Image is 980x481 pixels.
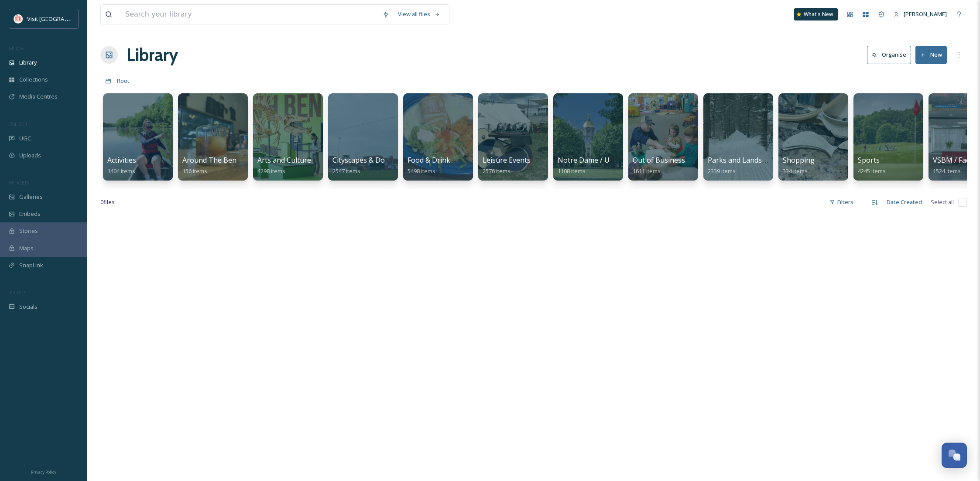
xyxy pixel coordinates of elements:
span: Leisure Events [483,155,531,165]
span: Shopping [783,155,815,165]
a: Sports4245 items [858,156,886,175]
span: 1108 items [558,167,586,175]
a: Library [127,42,178,68]
span: Around The Bend Series [182,155,262,165]
a: View all files [394,6,445,23]
span: 2339 items [708,167,736,175]
span: 2576 items [483,167,511,175]
a: Out of Business / Do Not Use / Outdated1611 items [633,156,766,175]
a: Root [117,75,130,86]
a: Shopping334 items [783,156,815,175]
span: Uploads [19,151,41,160]
a: Parks and Landscapes2339 items [708,156,781,175]
span: Arts and Culture [257,155,311,165]
span: SnapLink [19,261,43,269]
span: Stories [19,227,38,235]
a: Notre Dame / Universities1108 items [558,156,643,175]
span: Food & Drink [408,155,450,165]
span: Collections [19,75,48,84]
span: 334 items [783,167,808,175]
span: Socials [19,303,38,311]
span: 4245 items [858,167,886,175]
span: UGC [19,134,31,143]
span: COLLECT [9,121,27,127]
span: [PERSON_NAME] [904,10,947,18]
span: Cityscapes & Downtowns [332,155,415,165]
span: 1404 items [107,167,135,175]
input: Search your library [121,5,378,24]
span: Notre Dame / Universities [558,155,643,165]
span: 1611 items [633,167,661,175]
span: Parks and Landscapes [708,155,781,165]
a: Organise [867,46,915,64]
span: 2547 items [332,167,360,175]
span: MEDIA [9,45,24,51]
span: Privacy Policy [31,469,56,475]
span: Galleries [19,193,43,201]
a: Privacy Policy [31,466,56,477]
a: What's New [794,8,838,20]
button: Open Chat [942,443,967,468]
a: Activities1404 items [107,156,136,175]
span: Out of Business / Do Not Use / Outdated [633,155,766,165]
span: WIDGETS [9,179,29,186]
span: Sports [858,155,880,165]
a: Cityscapes & Downtowns2547 items [332,156,415,175]
a: Arts and Culture4298 items [257,156,311,175]
span: Root [117,77,130,85]
span: 0 file s [100,198,115,206]
a: Food & Drink5498 items [408,156,450,175]
button: Organise [867,46,911,64]
img: vsbm-stackedMISH_CMYKlogo2017.jpg [14,14,23,23]
span: Activities [107,155,136,165]
span: SOCIALS [9,289,26,296]
span: Media Centres [19,92,58,101]
span: Library [19,58,37,67]
span: 156 items [182,167,207,175]
button: New [915,46,947,64]
span: 4298 items [257,167,285,175]
span: Embeds [19,210,41,218]
a: [PERSON_NAME] [889,6,951,23]
div: Filters [825,194,858,211]
a: Leisure Events2576 items [483,156,531,175]
span: Visit [GEOGRAPHIC_DATA] [27,14,95,23]
span: 5498 items [408,167,435,175]
span: 1524 items [933,167,961,175]
a: Around The Bend Series156 items [182,156,262,175]
span: Maps [19,244,34,252]
span: Select all [931,198,954,206]
div: Date Created [882,194,926,211]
